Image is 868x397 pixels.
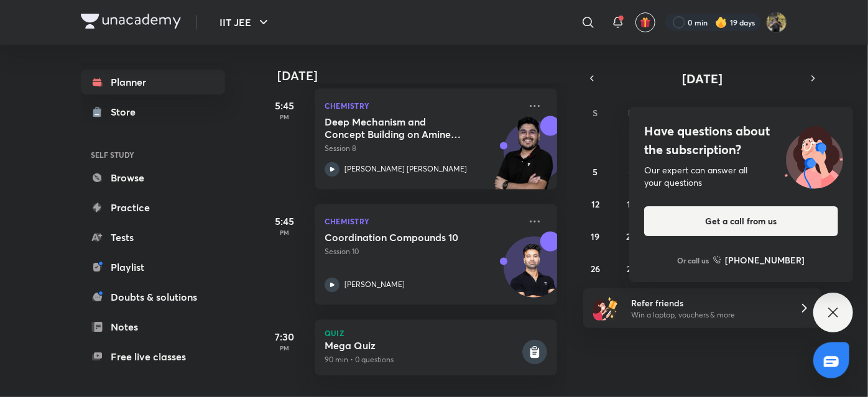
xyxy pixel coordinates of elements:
div: Our expert can answer all your questions [644,164,838,189]
h5: 5:45 [260,99,310,114]
abbr: October 27, 2025 [627,263,635,275]
h6: Refer friends [631,296,784,309]
img: ttu_illustration_new.svg [775,122,853,189]
h5: 7:30 [260,330,310,345]
button: IIT JEE [212,10,279,35]
button: avatar [635,12,655,32]
button: October 12, 2025 [586,194,606,214]
button: October 13, 2025 [621,194,641,214]
img: unacademy [489,116,557,202]
a: Practice [81,195,225,220]
abbr: Sunday [593,107,598,119]
a: Store [81,99,225,124]
h5: Mega Quiz [325,340,520,352]
abbr: October 19, 2025 [591,230,600,242]
h5: Coordination Compounds 10 [325,232,479,244]
p: Quiz [325,330,547,337]
a: Tests [81,225,225,250]
button: October 20, 2025 [621,226,641,246]
abbr: October 12, 2025 [591,198,599,210]
p: [PERSON_NAME] [344,280,405,291]
h4: [DATE] [277,69,570,84]
button: October 27, 2025 [621,258,641,278]
a: Browse [81,165,225,190]
p: Session 8 [325,144,520,155]
p: PM [260,114,310,121]
h5: 5:45 [260,214,310,229]
p: PM [260,345,310,352]
img: Avatar [504,244,564,303]
p: Chemistry [325,214,520,229]
p: Or call us [678,255,709,266]
a: Notes [81,314,225,339]
img: avatar [640,17,651,28]
button: October 5, 2025 [586,162,606,181]
abbr: October 13, 2025 [627,198,635,210]
span: [DATE] [683,70,723,87]
img: KRISH JINDAL [766,12,787,33]
h6: SELF STUDY [81,144,225,165]
button: [DATE] [601,70,805,87]
abbr: October 26, 2025 [591,263,600,275]
button: October 26, 2025 [586,258,606,278]
p: PM [260,229,310,237]
a: Company Logo [81,14,181,32]
a: Planner [81,70,225,94]
abbr: October 5, 2025 [593,166,598,178]
abbr: Monday [628,107,635,119]
p: Win a laptop, vouchers & more [631,309,784,321]
img: referral [593,296,618,321]
h6: [PHONE_NUMBER] [726,253,805,267]
div: Store [111,104,143,119]
p: 90 min • 0 questions [325,355,520,366]
a: Playlist [81,255,225,280]
abbr: October 20, 2025 [626,230,636,242]
img: Company Logo [81,14,181,29]
a: Doubts & solutions [81,285,225,309]
h4: Have questions about the subscription? [644,122,838,159]
h5: Deep Mechanism and Concept Building on Amines & N-Containing Compounds - 8 [325,116,479,141]
p: Chemistry [325,99,520,114]
button: October 6, 2025 [621,162,641,181]
a: Free live classes [81,344,225,369]
p: [PERSON_NAME] [PERSON_NAME] [344,164,467,175]
button: Get a call from us [644,206,838,236]
button: October 19, 2025 [586,226,606,246]
img: streak [715,16,727,29]
a: [PHONE_NUMBER] [713,253,805,267]
p: Session 10 [325,247,520,258]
